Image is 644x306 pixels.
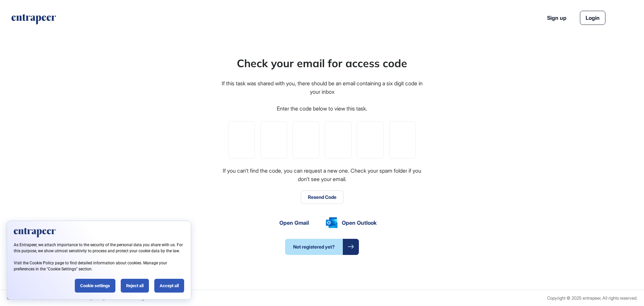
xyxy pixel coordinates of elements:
div: If this task was shared with you, there should be an email containing a six digit code in your inbox [221,79,423,96]
a: Sign up [547,14,567,22]
a: Open Outlook [326,217,377,228]
span: Cookie Settings [116,295,146,301]
span: Open Outlook [342,219,377,227]
button: Resend Code [301,190,343,204]
div: Enter the code below to view this task. [277,104,367,113]
span: Open Gmail [279,219,309,227]
a: Login [580,11,605,25]
a: Open Gmail [267,219,309,227]
a: Not registered yet? [285,239,359,255]
div: Copyright © 2025 entrapeer, All rights reserved. [547,296,637,301]
div: Check your email for access code [237,55,407,71]
span: Not registered yet? [285,239,343,255]
div: If you can't find the code, you can request a new one. Check your spam folder if you don't see yo... [221,167,423,184]
a: Commercial Terms & Conditions [7,296,67,301]
a: entrapeer-logo [11,14,57,27]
